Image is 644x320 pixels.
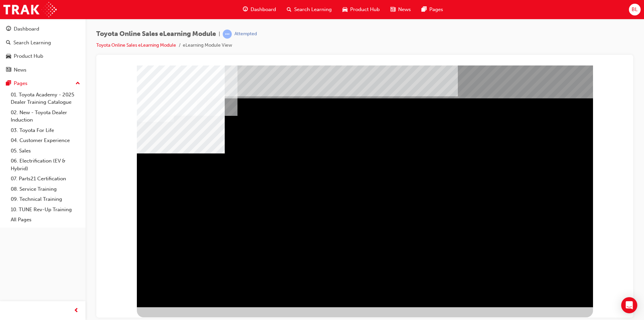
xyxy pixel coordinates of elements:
a: 07. Parts21 Certification [8,174,83,184]
a: 08. Service Training [8,184,83,194]
div: Pages [14,80,28,87]
span: search-icon [287,5,291,14]
span: Search Learning [294,6,332,13]
span: prev-icon [74,307,79,315]
span: car-icon [6,53,11,59]
a: Search Learning [3,37,83,49]
div: Product Hub [14,52,43,60]
div: Dashboard [14,25,39,33]
a: News [3,64,83,76]
span: Product Hub [350,6,380,13]
button: BL [629,4,641,15]
li: eLearning Module View [183,42,232,49]
a: search-iconSearch Learning [281,3,337,16]
span: | [219,30,220,38]
a: Dashboard [3,23,83,35]
span: guage-icon [6,26,11,32]
div: BACK Trigger this button to go to the previous slide [35,242,77,254]
a: 02. New - Toyota Dealer Induction [8,107,83,125]
span: pages-icon [6,81,11,87]
button: DashboardSearch LearningProduct HubNews [3,21,83,77]
span: pages-icon [422,5,427,14]
a: news-iconNews [385,3,416,16]
button: Pages [3,77,83,90]
span: news-icon [390,5,395,14]
a: 06. Electrification (EV & Hybrid) [8,156,83,174]
a: 05. Sales [8,146,83,156]
span: learningRecordVerb_ATTEMPT-icon [223,30,232,39]
div: Open Intercom Messenger [621,297,637,313]
a: 10. TUNE Rev-Up Training [8,204,83,215]
a: 09. Technical Training [8,194,83,204]
a: 03. Toyota For Life [8,125,83,136]
a: 04. Customer Experience [8,135,83,146]
span: BL [632,6,638,13]
a: All Pages [8,215,83,225]
span: news-icon [6,67,11,73]
span: guage-icon [243,5,248,14]
img: Trak [3,2,57,17]
span: search-icon [6,40,11,46]
div: Search Learning [13,39,51,47]
a: car-iconProduct Hub [337,3,385,16]
div: Attempted [234,31,257,37]
div: News [14,66,26,74]
a: 01. Toyota Academy - 2025 Dealer Training Catalogue [8,90,83,107]
span: News [398,6,411,13]
span: up-icon [75,79,80,88]
span: Toyota Online Sales eLearning Module [96,30,216,38]
a: pages-iconPages [416,3,448,16]
span: Dashboard [251,6,276,13]
a: Toyota Online Sales eLearning Module [96,42,176,48]
a: guage-iconDashboard [237,3,281,16]
a: Product Hub [3,50,83,62]
span: Pages [429,6,443,13]
span: car-icon [342,5,347,14]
